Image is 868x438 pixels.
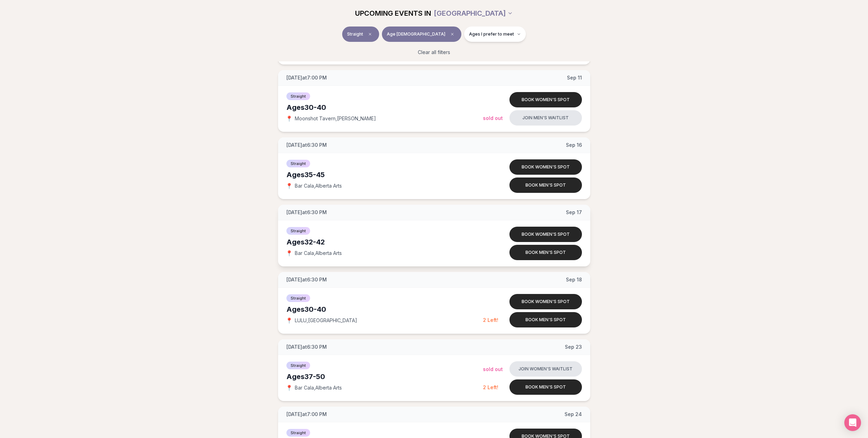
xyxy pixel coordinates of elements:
[509,312,582,327] button: Book men's spot
[286,276,327,283] span: [DATE] at 6:30 PM
[509,294,582,309] button: Book women's spot
[566,142,582,149] span: Sep 16
[286,209,327,216] span: [DATE] at 6:30 PM
[844,414,861,431] div: Open Intercom Messenger
[347,31,363,37] span: Straight
[509,227,582,242] button: Book women's spot
[483,317,498,323] span: 2 Left!
[286,142,327,149] span: [DATE] at 6:30 PM
[509,245,582,260] button: Book men's spot
[286,429,310,437] span: Straight
[295,317,357,324] span: LULU , [GEOGRAPHIC_DATA]
[355,8,431,18] span: UPCOMING EVENTS IN
[286,372,483,382] div: Ages 37-50
[286,92,310,100] span: Straight
[295,115,376,122] span: Moonshot Tavern , [PERSON_NAME]
[286,116,292,121] span: 📍
[469,31,514,37] span: Ages I prefer to meet
[286,318,292,323] span: 📍
[295,182,342,189] span: Bar Cala , Alberta Arts
[509,159,582,175] button: Book women's spot
[286,237,483,247] div: Ages 32-42
[286,227,310,235] span: Straight
[483,366,503,372] span: Sold Out
[295,384,342,391] span: Bar Cala , Alberta Arts
[286,170,483,180] div: Ages 35-45
[382,27,461,42] button: Age [DEMOGRAPHIC_DATA]Clear age
[414,45,454,60] button: Clear all filters
[286,103,483,112] div: Ages 30-40
[567,74,582,81] span: Sep 11
[434,6,513,21] button: [GEOGRAPHIC_DATA]
[286,304,483,314] div: Ages 30-40
[464,27,526,42] button: Ages I prefer to meet
[366,30,374,38] span: Clear event type filter
[295,250,342,257] span: Bar Cala , Alberta Arts
[509,178,582,193] button: Book men's spot
[448,30,456,38] span: Clear age
[286,385,292,391] span: 📍
[565,343,582,350] span: Sep 23
[509,361,582,377] button: Join women's waitlist
[509,110,582,126] button: Join men's waitlist
[286,411,327,418] span: [DATE] at 7:00 PM
[387,31,445,37] span: Age [DEMOGRAPHIC_DATA]
[566,276,582,283] span: Sep 18
[509,379,582,395] button: Book men's spot
[286,160,310,167] span: Straight
[509,92,582,107] button: Book women's spot
[286,362,310,369] span: Straight
[342,27,379,42] button: StraightClear event type filter
[286,343,327,350] span: [DATE] at 6:30 PM
[286,250,292,256] span: 📍
[483,384,498,390] span: 2 Left!
[483,115,503,121] span: Sold Out
[566,209,582,216] span: Sep 17
[564,411,582,418] span: Sep 24
[286,183,292,189] span: 📍
[286,294,310,302] span: Straight
[286,74,327,81] span: [DATE] at 7:00 PM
